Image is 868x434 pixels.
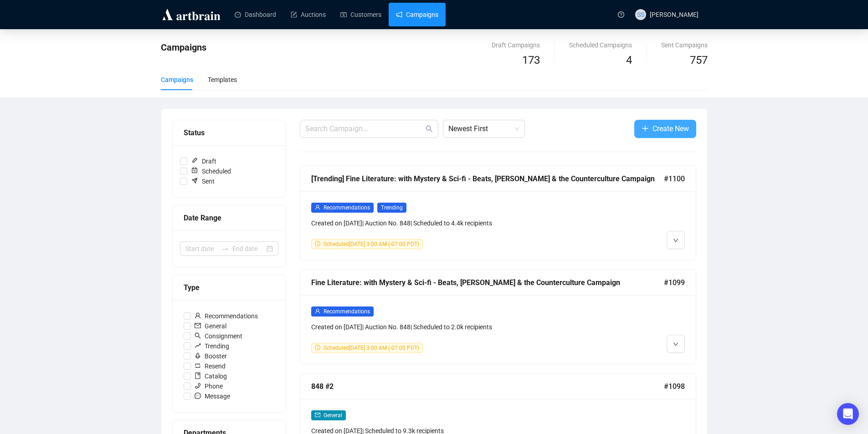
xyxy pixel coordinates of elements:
[650,11,699,18] span: [PERSON_NAME]
[195,342,201,349] span: rise
[305,123,424,134] input: Search Campaign...
[652,123,689,134] span: Create New
[324,308,370,315] span: Recommendations
[187,156,220,166] span: Draft
[340,3,381,26] a: Customers
[664,277,685,288] span: #1099
[195,373,201,379] span: book
[221,245,229,252] span: swap-right
[232,244,265,254] input: End date
[291,3,326,26] a: Auctions
[195,322,201,329] span: mail
[191,341,233,351] span: Trending
[324,345,419,351] span: Scheduled [DATE] 3:00 AM (-07:00 PDT)
[664,173,685,184] span: #1100
[618,11,624,18] span: question-circle
[191,321,230,331] span: General
[311,381,664,392] div: 848 #2
[315,345,320,350] span: clock-circle
[315,412,320,418] span: mail
[311,173,664,184] div: [Trending] Fine Literature: with Mystery & Sci-fi - Beats, [PERSON_NAME] & the Counterculture Cam...
[195,312,201,319] span: user
[837,403,859,425] div: Open Intercom Messenger
[195,393,201,399] span: message
[311,322,590,332] div: Created on [DATE] | Auction No. 848 | Scheduled to 2.0k recipients
[522,54,540,66] span: 173
[492,40,540,50] div: Draft Campaigns
[195,332,201,339] span: search
[311,218,590,228] div: Created on [DATE] | Auction No. 848 | Scheduled to 4.4k recipients
[626,54,632,66] span: 4
[315,204,320,210] span: user
[377,203,406,213] span: Trending
[673,238,678,243] span: down
[396,3,438,26] a: Campaigns
[191,351,231,361] span: Booster
[161,75,193,85] div: Campaigns
[426,125,433,133] span: search
[195,363,201,369] span: retweet
[315,308,320,314] span: user
[664,381,685,392] span: #1098
[195,383,201,389] span: phone
[300,166,696,260] a: [Trending] Fine Literature: with Mystery & Sci-fi - Beats, [PERSON_NAME] & the Counterculture Cam...
[191,391,234,401] span: Message
[661,40,708,50] div: Sent Campaigns
[673,342,678,347] span: down
[161,7,222,22] img: logo
[642,125,649,132] span: plus
[637,10,644,20] span: SS
[187,166,235,176] span: Scheduled
[448,120,519,138] span: Newest First
[191,311,262,321] span: Recommendations
[184,282,275,293] div: Type
[191,361,229,371] span: Resend
[634,120,696,138] button: Create New
[191,331,246,341] span: Consignment
[184,212,275,224] div: Date Range
[315,241,320,246] span: clock-circle
[208,75,237,85] div: Templates
[690,54,708,66] span: 757
[191,381,226,391] span: Phone
[161,42,206,53] span: Campaigns
[221,245,229,252] span: to
[191,371,231,381] span: Catalog
[235,3,276,26] a: Dashboard
[195,352,201,359] span: rocket
[184,127,275,138] div: Status
[300,270,696,364] a: Fine Literature: with Mystery & Sci-fi - Beats, [PERSON_NAME] & the Counterculture Campaign#1099u...
[324,241,419,247] span: Scheduled [DATE] 3:00 AM (-07:00 PDT)
[185,244,218,254] input: Start date
[324,204,370,211] span: Recommendations
[311,277,664,288] div: Fine Literature: with Mystery & Sci-fi - Beats, [PERSON_NAME] & the Counterculture Campaign
[324,412,342,419] span: General
[187,176,218,186] span: Sent
[569,40,632,50] div: Scheduled Campaigns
